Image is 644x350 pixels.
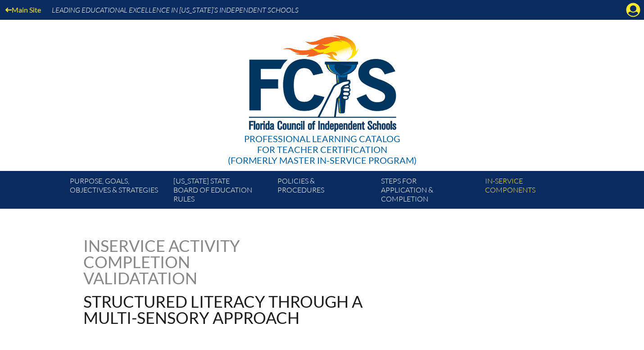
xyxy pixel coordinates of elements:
[224,18,420,167] a: Professional Learning Catalog for Teacher Certification(formerly Master In-service Program)
[229,20,415,143] img: FCISlogo221.eps
[626,3,640,17] svg: Manage account
[2,4,45,16] a: Main Site
[274,175,377,209] a: Policies &Procedures
[83,238,265,286] h1: Inservice Activity Completion Validatation
[228,133,417,166] div: Professional Learning Catalog (formerly Master In-service Program)
[481,175,585,209] a: In-servicecomponents
[66,175,170,209] a: Purpose, goals,objectives & strategies
[377,175,481,209] a: Steps forapplication & completion
[257,144,387,155] span: for Teacher Certification
[170,175,273,209] a: [US_STATE] StateBoard of Education rules
[83,293,379,326] h1: Structured Literacy Through a Multi-Sensory Approach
